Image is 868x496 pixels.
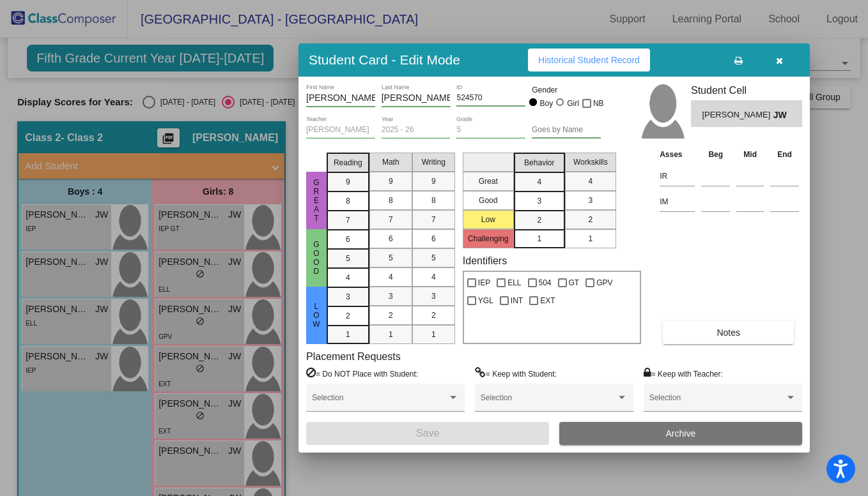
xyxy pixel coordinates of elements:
[311,302,322,329] span: Low
[431,176,436,187] span: 9
[698,147,733,162] th: Beg
[538,55,640,65] span: Historical Student Record
[644,367,723,380] label: = Keep with Teacher:
[588,214,593,225] span: 2
[588,195,593,206] span: 3
[422,156,446,168] span: Writing
[389,252,393,264] span: 5
[559,422,802,445] button: Archive
[431,195,436,206] span: 8
[346,272,350,283] span: 4
[306,126,375,135] input: teacher
[389,233,393,244] span: 6
[532,84,601,96] mat-label: Gender
[389,176,393,187] span: 9
[660,167,695,186] input: assessment
[596,275,612,290] span: GPV
[389,290,393,302] span: 3
[346,310,350,322] span: 2
[588,176,593,187] span: 4
[656,147,698,162] th: Asses
[660,192,695,211] input: assessment
[511,293,523,308] span: INT
[537,195,541,207] span: 3
[539,275,552,290] span: 504
[475,367,557,380] label: = Keep with Student:
[431,329,436,340] span: 1
[306,367,418,380] label: = Do NOT Place with Student:
[593,96,604,111] span: NB
[431,310,436,321] span: 2
[306,422,549,445] button: Save
[431,271,436,283] span: 4
[346,234,350,245] span: 6
[389,271,393,283] span: 4
[537,176,541,188] span: 4
[334,157,362,169] span: Reading
[389,195,393,206] span: 8
[566,98,579,109] div: Girl
[478,293,493,308] span: YGL
[537,233,541,244] span: 1
[478,275,490,290] span: IEP
[463,255,507,267] label: Identifiers
[382,126,451,135] input: year
[528,49,650,71] button: Historical Student Record
[666,428,696,439] span: Archive
[309,52,460,68] h3: Student Card - Edit Mode
[346,329,350,340] span: 1
[733,147,767,162] th: Mid
[346,176,350,188] span: 9
[767,147,802,162] th: End
[431,252,436,264] span: 5
[382,156,399,168] span: Math
[311,178,322,223] span: Great
[540,293,555,308] span: EXT
[717,327,740,338] span: Notes
[539,98,554,109] div: Boy
[663,321,794,344] button: Notes
[588,233,593,244] span: 1
[311,240,322,276] span: Good
[306,350,401,363] label: Placement Requests
[431,214,436,225] span: 7
[346,195,350,207] span: 8
[346,291,350,303] span: 3
[389,214,393,225] span: 7
[532,126,601,135] input: goes by name
[569,275,580,290] span: GT
[346,214,350,226] span: 7
[389,329,393,340] span: 1
[537,214,541,226] span: 2
[389,310,393,321] span: 2
[346,253,350,264] span: 5
[524,157,554,169] span: Behavior
[456,126,525,135] input: grade
[773,109,791,122] span: JW
[691,84,802,96] h3: Student Cell
[431,290,436,302] span: 3
[416,428,439,439] span: Save
[702,109,773,122] span: [PERSON_NAME]
[508,275,521,290] span: ELL
[573,156,608,168] span: Workskills
[431,233,436,244] span: 6
[456,94,525,103] input: Enter ID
